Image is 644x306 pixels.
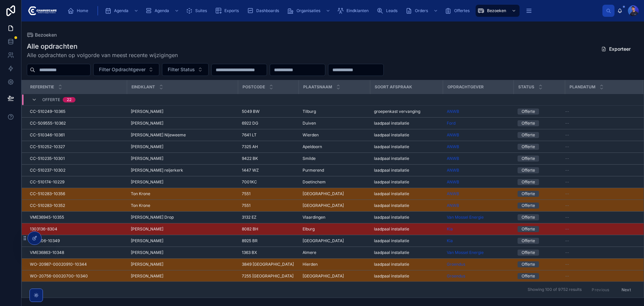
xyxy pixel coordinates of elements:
a: ANWB [447,203,459,208]
span: Bezoeken [35,32,57,38]
a: laadpaal installatie [374,121,439,126]
a: CC-510174-10229 [30,179,123,185]
a: 8082 BH [242,226,294,232]
a: Agenda [143,5,182,17]
a: 1303136-8304 [30,226,123,232]
h1: Alle opdrachten [27,42,178,51]
a: groepenkast vervanging [374,109,439,114]
a: Offerte [518,144,561,150]
a: laadpaal installatie [374,168,439,173]
span: Kia [447,238,453,244]
a: Orders [404,5,441,17]
span: Duiven [303,121,316,126]
a: Home [65,5,93,17]
a: laadpaal installatie [374,226,439,232]
span: Suites [195,8,207,13]
span: [PERSON_NAME] [131,262,163,267]
span: 3849 [GEOGRAPHIC_DATA] [242,262,294,267]
span: -- [565,179,569,185]
span: [GEOGRAPHIC_DATA] [303,191,344,196]
a: Suites [184,5,212,17]
a: -- [565,179,635,185]
span: CC-510252-10327 [30,144,65,149]
div: Offerte [522,120,535,126]
a: Offerte [518,179,561,185]
a: Ford [447,121,455,126]
span: Vlaardingen [303,215,325,220]
a: laadpaal installatie [374,156,439,161]
a: Hierden [303,262,366,267]
a: CC-509555-10362 [30,121,123,126]
div: Offerte [522,167,535,173]
span: WO-20756-00020700-10340 [30,273,88,279]
span: laadpaal installatie [374,203,409,208]
a: Offerte [518,238,561,244]
a: -- [565,191,635,196]
span: 7255 [GEOGRAPHIC_DATA] [242,273,293,279]
span: Home [77,8,88,13]
a: laadpaal installatie [374,238,439,244]
a: Ton Krone [131,203,234,208]
a: CC-510235-10301 [30,156,123,161]
a: WO-20756-00020700-10340 [30,273,123,279]
span: laadpaal installatie [374,132,409,138]
a: Kia [447,226,509,232]
span: -- [565,226,569,232]
a: 7551 [242,203,294,208]
span: Almere [303,250,316,255]
span: Groendus [447,262,465,267]
span: [GEOGRAPHIC_DATA] [303,238,344,244]
span: [PERSON_NAME] [131,250,163,255]
div: Offerte [522,132,535,138]
span: laadpaal installatie [374,156,409,161]
a: ANWB [447,156,459,161]
span: Van Mossel Energie [447,250,484,255]
span: Eindklanten [346,8,369,13]
a: [GEOGRAPHIC_DATA] [303,238,366,244]
a: 7641 LT [242,132,294,138]
span: ANWB [447,168,459,173]
a: -- [565,109,635,114]
span: -- [565,109,569,114]
a: Wierden [303,132,366,138]
a: Vlaardingen [303,215,366,220]
span: [PERSON_NAME] [131,273,163,279]
span: Ton Krone [131,191,150,196]
a: Groendus [447,273,465,279]
a: -- [565,273,635,279]
a: laadpaal installatie [374,179,439,185]
span: -- [565,203,569,208]
span: 1363 BX [242,250,257,255]
a: Offerte [518,273,561,279]
span: Ton Krone [131,203,150,208]
a: ANWB [447,168,509,173]
a: -- [565,168,635,173]
span: Filter Opdrachtgever [99,66,146,73]
span: CC-510237-10302 [30,168,65,173]
span: CC-509555-10362 [30,121,66,126]
span: Orders [415,8,428,13]
a: 7255 [GEOGRAPHIC_DATA] [242,273,294,279]
a: Offerte [518,120,561,126]
span: Organisaties [297,8,320,13]
span: [PERSON_NAME] [131,156,163,161]
span: Hierden [303,262,318,267]
a: Ford [447,121,509,126]
a: -- [565,121,635,126]
span: -- [565,121,569,126]
span: [PERSON_NAME] [131,121,163,126]
a: Offerte [518,214,561,220]
a: 5049 BW [242,109,294,114]
span: Smilde [303,156,316,161]
span: Exports [224,8,239,13]
span: laadpaal installatie [374,262,409,267]
a: ANWB [447,132,509,138]
a: ANWB [447,191,509,196]
a: 3849 [GEOGRAPHIC_DATA] [242,262,294,267]
span: Referentie [30,84,54,90]
a: [PERSON_NAME] [131,109,234,114]
a: Purmerend [303,168,366,173]
span: 6922 DG [242,121,258,126]
span: 8082 BH [242,226,258,232]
